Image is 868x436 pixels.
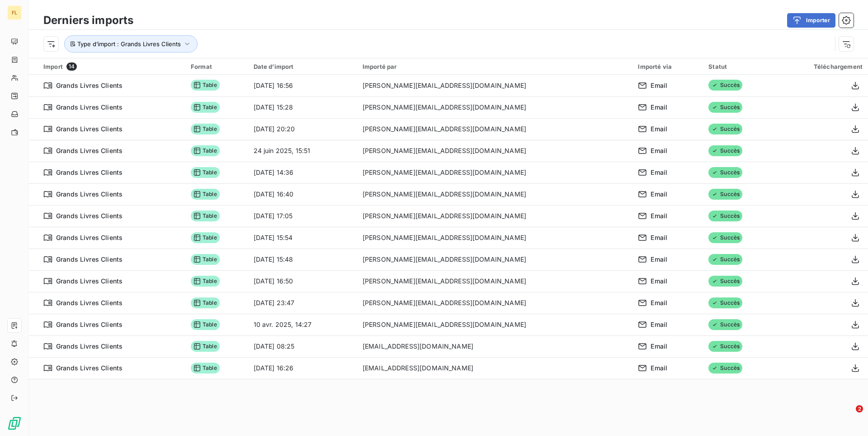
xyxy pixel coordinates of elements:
[357,249,633,270] td: [PERSON_NAME][EMAIL_ADDRESS][DOMAIN_NAME]
[77,40,181,48] span: Type d’import : Grands Livres Clients
[357,75,633,96] td: [PERSON_NAME][EMAIL_ADDRESS][DOMAIN_NAME]
[651,342,667,351] span: Email
[248,140,357,162] td: 24 juin 2025, 15:51
[43,12,133,29] h3: Derniers imports
[56,125,123,134] span: Grands Livres Clients
[651,233,667,242] span: Email
[708,167,742,178] span: Succès
[56,255,123,264] span: Grands Livres Clients
[248,205,357,227] td: [DATE] 17:05
[191,319,220,330] span: Table
[708,102,742,113] span: Succès
[651,277,667,286] span: Email
[651,211,667,220] span: Email
[56,190,123,199] span: Grands Livres Clients
[248,270,357,292] td: [DATE] 16:50
[787,13,835,28] button: Importer
[56,168,123,177] span: Grands Livres Clients
[708,363,742,374] span: Succès
[56,233,123,242] span: Grands Livres Clients
[191,211,220,221] span: Table
[248,292,357,314] td: [DATE] 23:47
[638,63,698,70] div: Importé via
[357,357,633,379] td: [EMAIL_ADDRESS][DOMAIN_NAME]
[56,81,123,90] span: Grands Livres Clients
[708,80,742,91] span: Succès
[191,189,220,200] span: Table
[357,118,633,140] td: [PERSON_NAME][EMAIL_ADDRESS][DOMAIN_NAME]
[248,118,357,140] td: [DATE] 20:20
[708,276,742,287] span: Succès
[191,124,220,134] span: Table
[708,319,742,330] span: Succès
[191,363,220,374] span: Table
[248,249,357,270] td: [DATE] 15:48
[64,35,198,53] button: Type d’import : Grands Livres Clients
[357,140,633,162] td: [PERSON_NAME][EMAIL_ADDRESS][DOMAIN_NAME]
[651,146,667,155] span: Email
[651,298,667,307] span: Email
[708,189,742,200] span: Succès
[248,162,357,183] td: [DATE] 14:36
[56,146,123,155] span: Grands Livres Clients
[651,255,667,264] span: Email
[248,314,357,335] td: 10 avr. 2025, 14:27
[856,405,863,412] span: 2
[708,145,742,156] span: Succès
[43,62,180,71] div: Import
[357,162,633,183] td: [PERSON_NAME][EMAIL_ADDRESS][DOMAIN_NAME]
[7,5,22,20] div: FL
[56,211,123,220] span: Grands Livres Clients
[708,232,742,243] span: Succès
[248,75,357,96] td: [DATE] 16:56
[248,357,357,379] td: [DATE] 16:26
[357,292,633,314] td: [PERSON_NAME][EMAIL_ADDRESS][DOMAIN_NAME]
[191,276,220,287] span: Table
[357,270,633,292] td: [PERSON_NAME][EMAIL_ADDRESS][DOMAIN_NAME]
[708,211,742,221] span: Succès
[248,227,357,249] td: [DATE] 15:54
[56,342,123,351] span: Grands Livres Clients
[651,320,667,329] span: Email
[708,124,742,134] span: Succès
[651,364,667,373] span: Email
[651,125,667,134] span: Email
[708,254,742,265] span: Succès
[191,145,220,156] span: Table
[254,63,352,70] div: Date d’import
[191,102,220,113] span: Table
[191,63,243,70] div: Format
[651,103,667,112] span: Email
[651,81,667,90] span: Email
[56,320,123,329] span: Grands Livres Clients
[56,298,123,307] span: Grands Livres Clients
[651,168,667,177] span: Email
[248,335,357,357] td: [DATE] 08:25
[191,254,220,265] span: Table
[357,227,633,249] td: [PERSON_NAME][EMAIL_ADDRESS][DOMAIN_NAME]
[191,297,220,308] span: Table
[651,190,667,199] span: Email
[357,205,633,227] td: [PERSON_NAME][EMAIL_ADDRESS][DOMAIN_NAME]
[779,63,863,70] div: Téléchargement
[363,63,627,70] div: Importé par
[56,103,123,112] span: Grands Livres Clients
[56,277,123,286] span: Grands Livres Clients
[248,183,357,205] td: [DATE] 16:40
[357,183,633,205] td: [PERSON_NAME][EMAIL_ADDRESS][DOMAIN_NAME]
[191,341,220,352] span: Table
[191,232,220,243] span: Table
[837,405,859,427] iframe: Intercom live chat
[357,314,633,335] td: [PERSON_NAME][EMAIL_ADDRESS][DOMAIN_NAME]
[708,63,768,70] div: Statut
[7,416,22,431] img: Logo LeanPay
[357,335,633,357] td: [EMAIL_ADDRESS][DOMAIN_NAME]
[708,297,742,308] span: Succès
[248,96,357,118] td: [DATE] 15:28
[191,167,220,178] span: Table
[357,96,633,118] td: [PERSON_NAME][EMAIL_ADDRESS][DOMAIN_NAME]
[708,341,742,352] span: Succès
[56,364,123,373] span: Grands Livres Clients
[191,80,220,91] span: Table
[66,62,77,71] span: 14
